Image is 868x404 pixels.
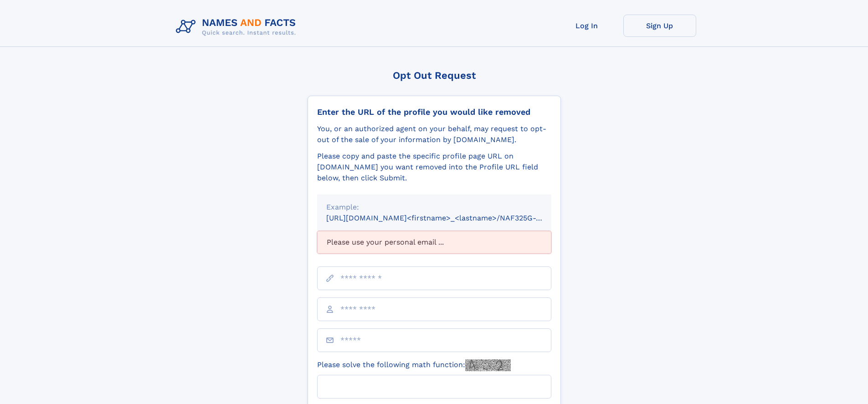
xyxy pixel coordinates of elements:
div: Enter the URL of the profile you would like removed [317,107,551,117]
div: Opt Out Request [308,70,561,81]
div: Please use your personal email ... [317,231,551,254]
small: [URL][DOMAIN_NAME]<firstname>_<lastname>/NAF325G-xxxxxxxx [326,214,569,222]
a: Sign Up [623,15,696,37]
a: Log In [550,15,623,37]
div: Example: [326,202,542,213]
div: You, or an authorized agent on your behalf, may request to opt-out of the sale of your informatio... [317,123,551,145]
div: Please copy and paste the specific profile page URL on [DOMAIN_NAME] you want removed into the Pr... [317,151,551,184]
label: Please solve the following math function: [317,359,511,371]
img: Logo Names and Facts [172,15,303,39]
